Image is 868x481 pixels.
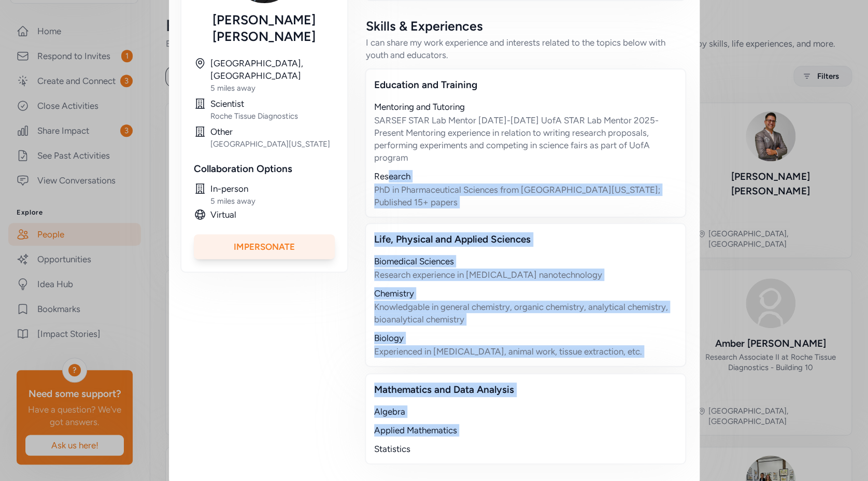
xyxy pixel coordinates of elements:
div: PhD in Pharmaceutical Sciences from [GEOGRAPHIC_DATA][US_STATE]; Published 15+ papers [374,183,677,208]
div: [GEOGRAPHIC_DATA], [GEOGRAPHIC_DATA] [210,57,335,82]
div: Research experience in [MEDICAL_DATA] nanotechnology [374,268,677,281]
div: In-person [210,182,335,195]
div: Virtual [210,208,335,221]
div: Mentoring and Tutoring [374,101,677,113]
div: Other [210,125,335,138]
div: Applied Mathematics [374,424,677,436]
div: Biology [374,332,677,344]
div: I can share my work experience and interests related to the topics below with youth and educators. [366,36,685,61]
div: Roche Tissue Diagnostics [210,111,335,121]
div: Education and Training [374,78,677,92]
div: Collaboration Options [194,162,335,176]
div: Statistics [374,443,677,455]
div: Life, Physical and Applied Sciences [374,232,677,247]
div: Impersonate [194,234,335,259]
div: 5 miles away [210,196,335,206]
div: 5 miles away [210,83,335,93]
div: Skills & Experiences [366,18,685,34]
div: Chemistry [374,287,677,300]
div: [GEOGRAPHIC_DATA][US_STATE] [210,139,335,149]
div: SARSEF STAR Lab Mentor [DATE]-[DATE] UofA STAR Lab Mentor 2025-Present Mentoring experience in re... [374,114,677,164]
div: [PERSON_NAME] [PERSON_NAME] [194,11,335,45]
div: Knowledgable in general chemistry, organic chemistry, analytical chemistry, bioanalytical chemistry [374,301,677,326]
div: Research [374,170,677,182]
div: Scientist [210,97,335,110]
div: Algebra [374,405,677,418]
div: Biomedical Sciences [374,255,677,267]
div: Mathematics and Data Analysis [374,383,677,397]
div: Experienced in [MEDICAL_DATA], animal work, tissue extraction, etc. [374,345,677,358]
